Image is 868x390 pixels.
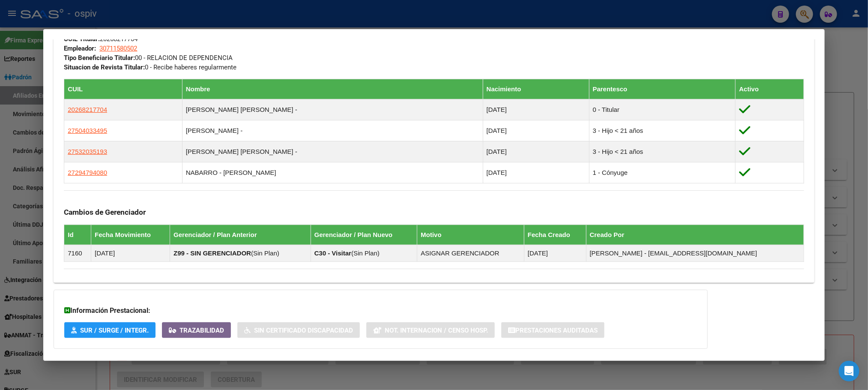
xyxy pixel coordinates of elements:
[64,35,138,43] span: 20268217704
[170,225,311,245] th: Gerenciador / Plan Anterior
[170,245,311,261] td: ( )
[483,99,589,120] td: [DATE]
[162,322,231,338] button: Trazabilidad
[524,225,586,245] th: Fecha Creado
[64,207,804,217] h3: Cambios de Gerenciador
[68,127,107,134] span: 27504033495
[68,169,107,176] span: 27294794080
[586,225,804,245] th: Creado Por
[501,322,605,338] button: Prestaciones Auditadas
[589,141,736,162] td: 3 - Hijo < 21 años
[64,54,135,62] strong: Tipo Beneficiario Titular:
[68,148,107,155] span: 27532035193
[253,249,277,257] span: Sin Plan
[254,327,353,334] span: Sin Certificado Discapacidad
[64,245,91,261] td: 7160
[385,327,488,334] span: Not. Internacion / Censo Hosp.
[589,162,736,183] td: 1 - Cónyuge
[515,327,598,334] span: Prestaciones Auditadas
[64,225,91,245] th: Id
[91,245,170,261] td: [DATE]
[64,35,100,43] strong: CUIL Titular:
[353,249,377,257] span: Sin Plan
[64,306,697,316] h3: Información Prestacional:
[586,245,804,261] td: [PERSON_NAME] - [EMAIL_ADDRESS][DOMAIN_NAME]
[314,249,351,257] strong: C30 - Visitar
[182,120,483,141] td: [PERSON_NAME] -
[174,249,251,257] strong: Z99 - SIN GERENCIADOR
[182,141,483,162] td: [PERSON_NAME] [PERSON_NAME] -
[483,162,589,183] td: [DATE]
[311,245,417,261] td: ( )
[483,141,589,162] td: [DATE]
[91,225,170,245] th: Fecha Movimiento
[589,99,736,120] td: 0 - Titular
[80,327,149,334] span: SUR / SURGE / INTEGR.
[64,63,236,71] span: 0 - Recibe haberes regularmente
[68,106,107,113] span: 20268217704
[180,327,224,334] span: Trazabilidad
[182,79,483,99] th: Nombre
[366,322,495,338] button: Not. Internacion / Censo Hosp.
[589,120,736,141] td: 3 - Hijo < 21 años
[182,99,483,120] td: [PERSON_NAME] [PERSON_NAME] -
[483,79,589,99] th: Nacimiento
[417,245,524,261] td: ASIGNAR GERENCIADOR
[182,162,483,183] td: NABARRO - [PERSON_NAME]
[417,225,524,245] th: Motivo
[589,79,736,99] th: Parentesco
[839,361,859,381] div: Open Intercom Messenger
[524,245,586,261] td: [DATE]
[64,322,156,338] button: SUR / SURGE / INTEGR.
[64,45,96,52] strong: Empleador:
[311,225,417,245] th: Gerenciador / Plan Nuevo
[483,120,589,141] td: [DATE]
[736,79,804,99] th: Activo
[64,63,145,71] strong: Situacion de Revista Titular:
[64,54,233,62] span: 00 - RELACION DE DEPENDENCIA
[237,322,360,338] button: Sin Certificado Discapacidad
[64,79,183,99] th: CUIL
[99,45,137,52] span: 30711580502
